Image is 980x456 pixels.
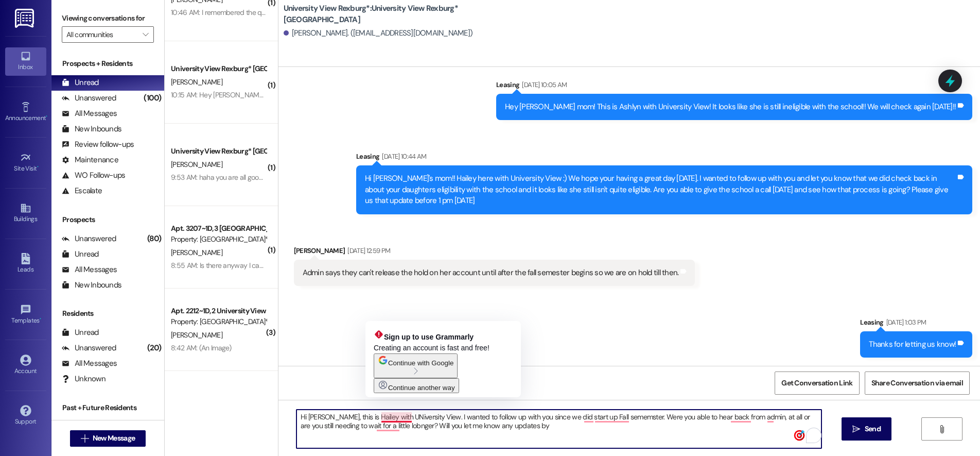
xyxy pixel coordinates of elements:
a: Site Visit • [5,149,46,177]
div: Leasing [496,79,972,94]
span: Send [865,424,881,434]
i:  [938,425,946,433]
div: Unanswered [62,343,116,353]
div: All Messages [62,358,117,369]
div: Property: [GEOGRAPHIC_DATA]* [171,234,266,245]
div: Prospects + Residents [51,58,164,69]
div: Admin says they can't release the hold on her account until after the fall semester begins so we ... [303,267,679,278]
span: New Message [93,433,135,444]
span: • [40,315,41,323]
textarea: To enrich screen reader interactions, please activate Accessibility in Grammarly extension settings [296,410,821,448]
span: • [37,163,39,171]
i:  [81,434,89,443]
div: Past + Future Residents [51,402,164,413]
div: Maintenance [62,155,118,165]
div: 9:53 AM: haha you are all good i was just making sure!! i just signed it and paid the deposit!! [171,173,443,182]
button: Send [842,417,891,441]
div: Property: [GEOGRAPHIC_DATA]* [171,316,266,327]
div: Escalate [62,185,102,196]
div: University View Rexburg* [GEOGRAPHIC_DATA] [171,63,266,74]
div: 8:42 AM: (An Image) [171,343,232,352]
div: Unknown [62,374,106,384]
div: Prospects [51,214,164,225]
a: Support [5,402,46,430]
button: Share Conversation via email [865,371,970,395]
span: • [46,113,47,120]
div: New Inbounds [62,124,121,134]
label: Viewing conversations for [62,10,154,26]
div: University View Rexburg* [GEOGRAPHIC_DATA] [171,146,266,157]
div: All Messages [62,108,117,119]
div: Unread [62,249,99,260]
div: Thanks for letting us know! [869,339,956,350]
i:  [143,30,148,39]
b: University View Rexburg*: University View Rexburg* [GEOGRAPHIC_DATA] [284,3,489,25]
button: New Message [70,430,146,447]
span: Get Conversation Link [781,378,852,389]
div: All Messages [62,264,117,275]
div: 10:46 AM: I remembered the question! Is there a parking pass I could put on my car? I'm mainly ju... [171,8,847,17]
div: Review follow-ups [62,139,134,150]
div: Unanswered [62,233,116,244]
div: Hey [PERSON_NAME] mom! This is Ashlyn with University View! It looks like she is still ineligible... [505,102,956,112]
span: Share Conversation via email [871,378,963,389]
div: [PERSON_NAME]. ([EMAIL_ADDRESS][DOMAIN_NAME]) [284,28,473,39]
i:  [852,425,860,433]
div: Unread [62,327,99,338]
div: Leasing [356,151,972,165]
a: Inbox [5,47,46,75]
input: All communities [66,26,137,43]
div: 10:15 AM: Hey [PERSON_NAME]! Thank you for reaching out. I don't believe I'll be able to sign the... [171,90,784,99]
div: [DATE] 10:05 AM [519,79,567,90]
div: [PERSON_NAME] [294,245,695,260]
div: 8:55 AM: Is there anyway I can get signed in through text and have my parking pass left in a lock... [171,261,564,270]
span: [PERSON_NAME] [171,160,222,169]
div: (20) [145,340,164,356]
div: [DATE] 1:03 PM [884,317,926,328]
div: Leasing [860,317,972,331]
button: Get Conversation Link [775,371,859,395]
div: (80) [145,231,164,247]
a: Templates • [5,301,46,329]
div: Hi [PERSON_NAME]'s mom!! Hailey here with University View :) We hope your having a great day [DAT... [365,173,956,206]
div: Residents [51,308,164,319]
span: [PERSON_NAME] [171,77,222,87]
a: Buildings [5,199,46,227]
div: Apt. 2212~1D, 2 University View Rexburg [171,306,266,316]
span: [PERSON_NAME] [171,248,222,257]
div: WO Follow-ups [62,170,125,181]
div: Unread [62,77,99,88]
a: Account [5,351,46,379]
div: New Inbounds [62,280,121,291]
img: ResiDesk Logo [15,9,36,28]
div: [DATE] 12:59 PM [345,245,390,256]
div: (100) [141,90,164,106]
div: [DATE] 10:44 AM [379,151,426,162]
div: Unanswered [62,93,116,104]
a: Leads [5,250,46,278]
span: [PERSON_NAME] [171,330,222,340]
div: Apt. 3207~1D, 3 [GEOGRAPHIC_DATA] [171,223,266,234]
